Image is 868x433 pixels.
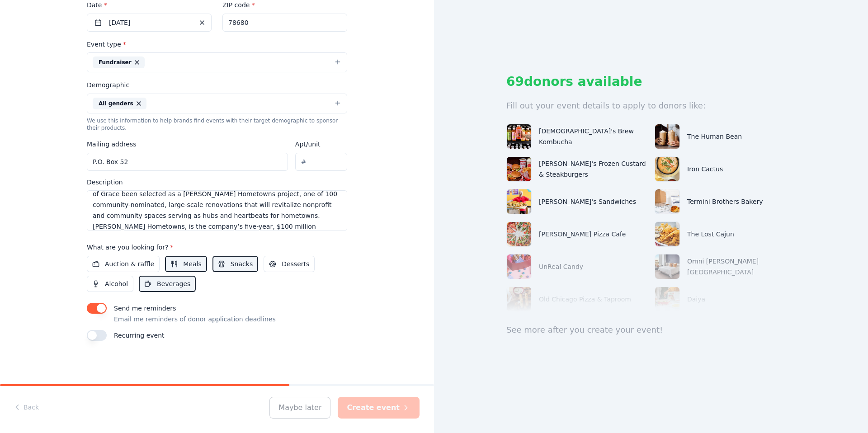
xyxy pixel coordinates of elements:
div: Termini Brothers Bakery [687,196,763,207]
p: Email me reminders of donor application deadlines [114,314,276,325]
div: We use this information to help brands find events with their target demographic to sponsor their... [87,117,347,132]
button: All genders [87,94,347,113]
div: Fill out your event details to apply to donors like: [506,99,796,113]
button: Fundraiser [87,52,347,72]
div: Fundraiser [93,56,145,68]
span: Alcohol [105,278,128,289]
span: Meals [183,259,201,269]
div: [PERSON_NAME]'s Frozen Custard & Steakburgers [539,158,647,180]
label: Mailing address [87,140,137,149]
img: photo for Freddy's Frozen Custard & Steakburgers [507,157,531,181]
div: Iron Cactus [687,164,723,174]
img: photo for Ike's Sandwiches [507,189,531,214]
label: Demographic [87,81,129,90]
label: Event type [87,40,126,49]
label: Date [87,1,212,10]
label: Send me reminders [114,305,176,312]
input: Enter a US address [87,153,288,171]
span: Auction & raffle [105,259,154,269]
span: Desserts [282,259,309,269]
textarea: [PERSON_NAME] red vest associates from the [GEOGRAPHIC_DATA]\[GEOGRAPHIC_DATA] area gave their ti... [87,190,347,231]
label: ZIP code [222,1,255,10]
input: # [295,153,347,171]
img: photo for Buddha's Brew Kombucha [507,124,531,149]
div: [PERSON_NAME]'s Sandwiches [539,196,636,207]
button: [DATE] [87,14,212,32]
label: What are you looking for? [87,243,173,252]
button: Desserts [264,256,315,272]
div: See more after you create your event! [506,323,796,337]
button: Meals [165,256,207,272]
img: photo for Iron Cactus [655,157,679,181]
label: Description [87,178,123,187]
div: All genders [93,98,146,109]
span: Beverages [157,278,190,289]
button: Alcohol [87,276,133,292]
div: [DEMOGRAPHIC_DATA]'s Brew Kombucha [539,126,647,147]
button: Auction & raffle [87,256,160,272]
span: Snacks [231,259,253,269]
input: 12345 (U.S. only) [222,14,347,32]
img: photo for Termini Brothers Bakery [655,189,679,214]
label: Recurring event [114,332,165,339]
div: The Human Bean [687,131,742,142]
button: Beverages [139,276,196,292]
button: Snacks [212,256,258,272]
div: 69 donors available [506,72,796,91]
img: photo for The Human Bean [655,124,679,149]
label: Apt/unit [295,140,321,149]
